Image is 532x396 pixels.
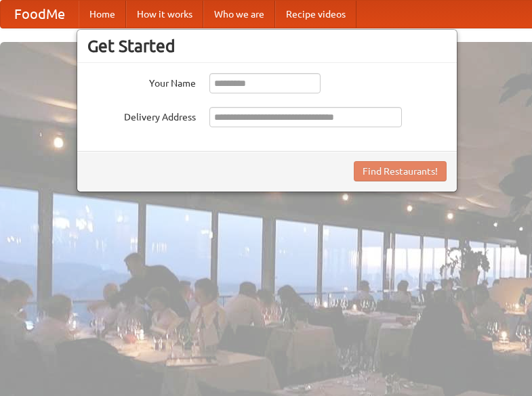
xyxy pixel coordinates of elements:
[203,1,275,28] a: Who we are
[126,1,203,28] a: How it works
[87,73,196,90] label: Your Name
[87,36,447,56] h3: Get Started
[354,161,447,181] button: Find Restaurants!
[275,1,356,28] a: Recipe videos
[87,107,196,124] label: Delivery Address
[1,1,79,28] a: FoodMe
[79,1,126,28] a: Home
